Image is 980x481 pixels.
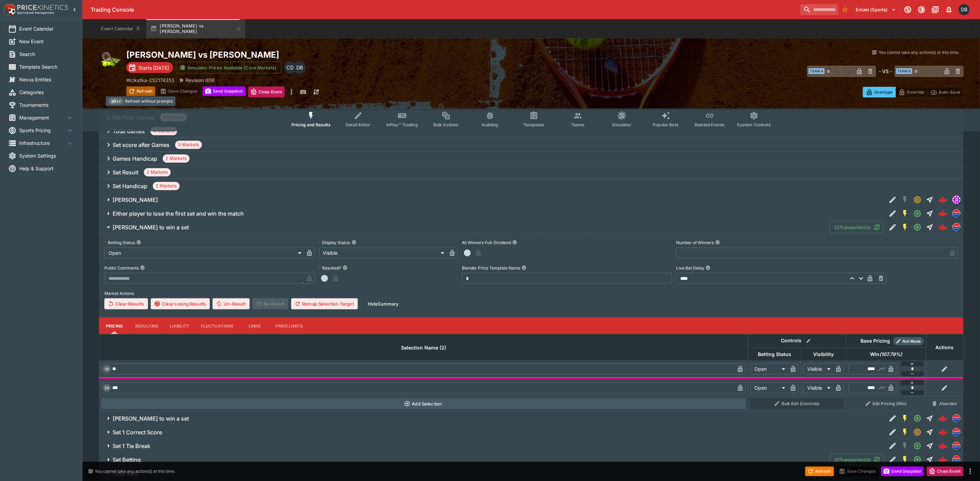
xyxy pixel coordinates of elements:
[481,122,498,127] span: Auditing
[706,265,710,270] button: Live Bet Delay
[879,49,959,56] p: You cannot take any action(s) at this time.
[953,442,960,450] img: lclkafka
[99,412,887,425] button: [PERSON_NAME] to win a set
[809,68,825,74] span: Team A
[175,141,202,148] span: 3 Markets
[830,454,884,466] button: 37Transaction(s)
[676,240,714,245] p: Number of Winners
[803,364,833,375] div: Visible
[953,223,961,231] div: lclkafka
[571,122,585,127] span: Teams
[929,3,942,16] button: Documentation
[462,240,511,245] p: All Winners Full-Dividend
[863,350,910,358] span: Win(107.79%)
[91,6,798,13] div: Trading Console
[737,122,771,127] span: System Controls
[927,467,964,476] button: Close Event
[113,224,189,231] h6: [PERSON_NAME] to win a set
[924,412,936,425] button: Straight
[915,3,928,16] button: Toggle light/dark mode
[676,265,704,271] p: Live Bet Delay
[899,454,911,466] button: SGM Enabled
[176,62,281,73] button: Simulator Prices Available (Core Markets)
[113,456,141,463] h6: Set Betting
[938,195,948,205] div: e1d6bea8-2fc8-43be-9d41-92f336d11a3d
[386,122,418,127] span: InPlay™ Trading
[19,38,74,45] span: New Event
[748,334,846,348] th: Controls
[522,265,526,270] button: Blender Price Template Name
[104,265,139,271] p: Public Comments
[899,221,911,233] button: SGM Enabled
[805,467,834,476] button: Refresh
[806,350,841,358] span: Visibility
[113,169,138,176] h6: Set Result
[896,87,927,98] button: Override
[17,5,68,10] img: PriceKinetics
[104,288,958,298] label: Market Actions
[830,221,884,233] button: 22Transaction(s)
[863,87,896,98] button: Overtype
[126,49,545,60] h2: Copy To Clipboard
[103,367,110,371] span: 10
[136,240,141,245] button: Betting Status
[953,196,960,204] img: simulator
[97,19,145,38] button: Event Calendar
[319,265,341,271] p: Resulted?
[953,210,960,217] img: lclkafka
[343,265,347,270] button: Resulted?
[953,428,960,436] img: lclkafka
[99,318,130,334] button: Pricing
[863,87,964,98] div: Start From
[99,49,121,71] img: tennis.png
[953,456,960,463] img: lclkafka
[913,209,922,218] svg: Open
[364,298,403,309] button: HideSummary
[938,222,948,232] div: 7c24773a-7855-4583-ba56-fc9efa7eccdd
[848,398,924,409] button: Edit Pricing (Win)
[2,3,16,16] img: PriceKinetics Logo
[953,442,961,450] div: lclkafka
[99,220,830,234] button: [PERSON_NAME] to win a set
[840,4,851,15] button: No Bookmarks
[924,426,936,438] button: Straight
[19,101,74,108] span: Tournaments
[936,207,950,220] a: a4d94e3c-8b8b-4844-8ad3-520bf1645fa5
[911,207,924,220] button: Open
[104,298,148,309] button: Clear Results
[938,441,948,451] img: logo-cerberus--red.svg
[284,61,296,74] div: Cameron Duffy
[252,298,288,309] span: Re-Result
[352,240,356,245] button: Display Status
[19,50,74,58] span: Search
[291,298,358,309] button: Remap Selection Target
[462,265,520,271] p: Blender Price Template Name
[887,194,899,206] button: Edit Detail
[953,196,961,204] div: simulator
[19,89,74,96] span: Categories
[19,139,66,147] span: Infrastructure
[902,3,914,16] button: Connected to PK
[104,248,304,259] div: Open
[750,350,799,358] span: Betting Status
[887,454,899,466] button: Edit Detail
[953,428,961,436] div: lclkafka
[19,25,74,32] span: Event Calendar
[130,318,164,334] button: Resulting
[953,224,960,231] img: lclkafka
[938,222,948,232] img: logo-cerberus--red.svg
[938,427,948,437] div: d23dbf92-57f0-4cec-a33c-5279517806c1
[125,98,173,105] span: Refresh without prompts
[213,298,249,309] button: Un-Result
[101,398,746,409] button: Add Selection
[913,428,922,436] svg: Suspended
[203,87,246,96] button: Send Snapshot
[19,63,74,70] span: Template Search
[800,4,838,15] input: search
[924,440,936,452] button: Straight
[144,169,171,176] span: 2 Markets
[881,467,924,476] button: Send Snapshot
[523,122,544,127] span: Templates
[936,412,950,425] a: eb46489a-a255-4b54-a24b-3b659c62af9c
